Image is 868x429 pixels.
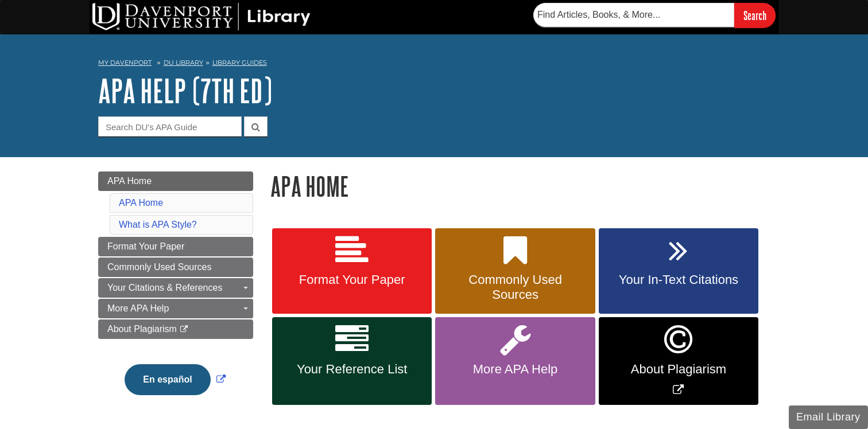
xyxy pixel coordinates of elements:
[435,317,595,405] a: More APA Help
[435,228,595,314] a: Commonly Used Sources
[119,198,163,208] a: APA Home
[599,317,758,405] a: Link opens in new window
[98,171,253,191] a: APA Home
[107,176,152,186] span: APA Home
[607,362,750,377] span: About Plagiarism
[98,299,253,318] a: More APA Help
[98,237,253,256] a: Format Your Paper
[734,3,776,28] input: Search
[281,362,423,377] span: Your Reference List
[789,405,868,429] button: Email Library
[98,171,253,415] div: Guide Page Menu
[270,171,770,201] h1: APA Home
[272,317,432,405] a: Your Reference List
[533,3,776,28] form: Searches DU Library's articles, books, and more
[444,362,586,377] span: More APA Help
[125,364,210,395] button: En español
[599,228,758,314] a: Your In-Text Citations
[119,220,197,229] a: What is APA Style?
[98,73,272,108] a: APA Help (7th Ed)
[107,262,211,272] span: Commonly Used Sources
[107,241,184,251] span: Format Your Paper
[98,258,253,277] a: Commonly Used Sources
[98,319,253,339] a: About Plagiarism
[98,116,242,136] input: Search DU's APA Guide
[533,3,734,27] input: Find Articles, Books, & More...
[98,58,152,68] a: My Davenport
[98,55,770,73] nav: breadcrumb
[212,58,267,67] a: Library Guides
[179,326,189,333] i: This link opens in a new window
[444,272,586,302] span: Commonly Used Sources
[107,303,169,313] span: More APA Help
[107,324,177,334] span: About Plagiarism
[164,58,203,67] a: DU Library
[607,272,750,287] span: Your In-Text Citations
[92,3,311,30] img: DU Library
[98,278,253,298] a: Your Citations & References
[107,283,222,292] span: Your Citations & References
[122,375,228,384] a: Link opens in new window
[281,272,423,287] span: Format Your Paper
[272,228,432,314] a: Format Your Paper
